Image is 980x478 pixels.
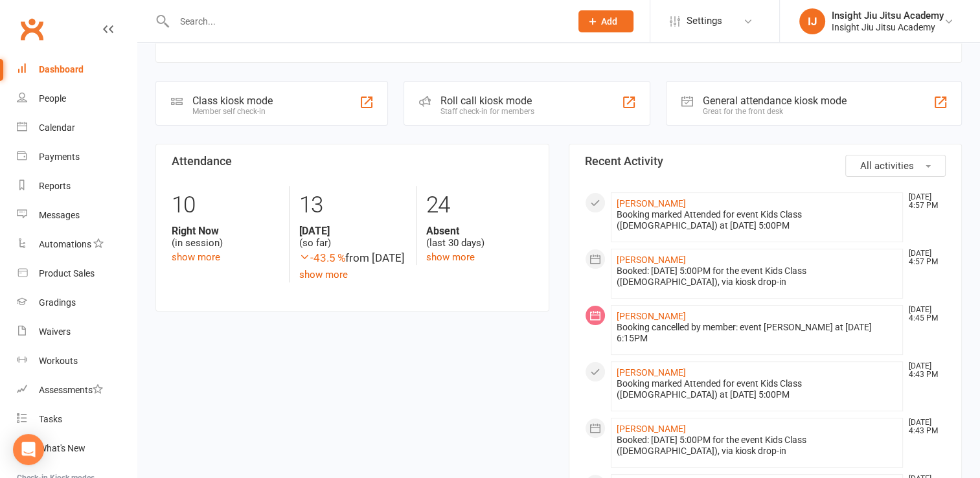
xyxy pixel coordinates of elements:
[687,6,722,36] span: Settings
[426,225,533,237] strong: Absent
[832,21,944,33] div: Insight Jiu Jitsu Academy
[578,10,633,32] button: Add
[299,249,406,267] div: from [DATE]
[17,230,137,259] a: Automations
[17,259,137,288] a: Product Sales
[17,172,137,201] a: Reports
[39,152,80,162] div: Payments
[860,160,914,172] span: All activities
[39,297,76,308] div: Gradings
[172,155,533,168] h3: Attendance
[617,435,898,457] div: Booked: [DATE] 5:00PM for the event Kids Class ([DEMOGRAPHIC_DATA]), via kiosk drop-in
[617,424,686,434] a: [PERSON_NAME]
[799,8,825,34] div: IJ
[617,266,898,288] div: Booked: [DATE] 5:00PM for the event Kids Class ([DEMOGRAPHIC_DATA]), via kiosk drop-in
[39,414,62,424] div: Tasks
[617,367,686,378] a: [PERSON_NAME]
[39,122,75,133] div: Calendar
[17,142,137,172] a: Payments
[299,269,348,280] a: show more
[39,210,80,220] div: Messages
[902,306,945,323] time: [DATE] 4:45 PM
[703,107,847,116] div: Great for the front desk
[172,225,279,249] div: (in session)
[426,251,475,263] a: show more
[17,405,137,434] a: Tasks
[440,107,534,116] div: Staff check-in for members
[17,113,137,142] a: Calendar
[17,55,137,84] a: Dashboard
[16,13,48,45] a: Clubworx
[39,268,95,279] div: Product Sales
[902,362,945,379] time: [DATE] 4:43 PM
[39,326,71,337] div: Waivers
[39,239,91,249] div: Automations
[192,107,273,116] div: Member self check-in
[17,317,137,347] a: Waivers
[17,347,137,376] a: Workouts
[426,186,533,225] div: 24
[617,198,686,209] a: [PERSON_NAME]
[832,10,944,21] div: Insight Jiu Jitsu Academy
[39,64,84,74] div: Dashboard
[39,93,66,104] div: People
[39,356,78,366] div: Workouts
[17,288,137,317] a: Gradings
[299,225,406,249] div: (so far)
[170,12,562,30] input: Search...
[172,225,279,237] strong: Right Now
[13,434,44,465] div: Open Intercom Messenger
[172,251,220,263] a: show more
[617,378,898,400] div: Booking marked Attended for event Kids Class ([DEMOGRAPHIC_DATA]) at [DATE] 5:00PM
[39,443,85,453] div: What's New
[192,95,273,107] div: Class kiosk mode
[902,249,945,266] time: [DATE] 4:57 PM
[902,193,945,210] time: [DATE] 4:57 PM
[17,434,137,463] a: What's New
[902,418,945,435] time: [DATE] 4:43 PM
[299,186,406,225] div: 13
[17,376,137,405] a: Assessments
[845,155,946,177] button: All activities
[617,209,898,231] div: Booking marked Attended for event Kids Class ([DEMOGRAPHIC_DATA]) at [DATE] 5:00PM
[299,251,345,264] span: -43.5 %
[585,155,946,168] h3: Recent Activity
[172,186,279,225] div: 10
[39,181,71,191] div: Reports
[17,201,137,230] a: Messages
[440,95,534,107] div: Roll call kiosk mode
[426,225,533,249] div: (last 30 days)
[617,255,686,265] a: [PERSON_NAME]
[39,385,103,395] div: Assessments
[299,225,406,237] strong: [DATE]
[703,95,847,107] div: General attendance kiosk mode
[601,16,617,27] span: Add
[617,311,686,321] a: [PERSON_NAME]
[17,84,137,113] a: People
[617,322,898,344] div: Booking cancelled by member: event [PERSON_NAME] at [DATE] 6:15PM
